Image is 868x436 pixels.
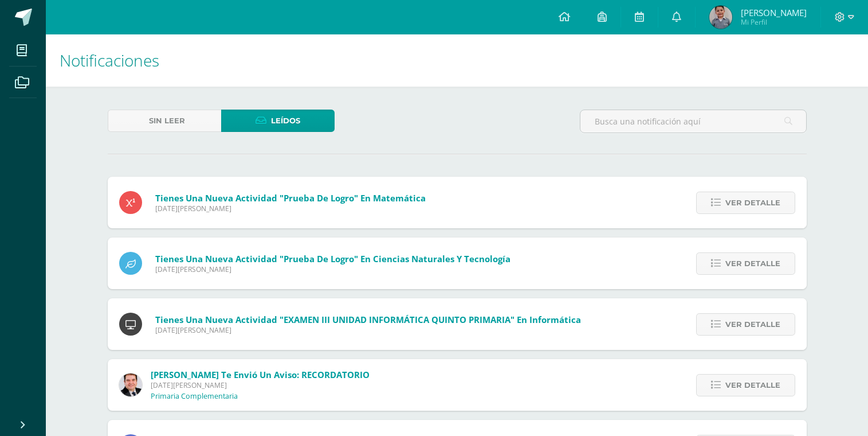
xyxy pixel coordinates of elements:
span: Ver detalle [725,192,780,213]
span: [DATE][PERSON_NAME] [151,380,370,390]
span: Ver detalle [725,253,780,274]
span: Mi Perfil [741,17,807,27]
span: Sin leer [149,110,185,131]
span: Leídos [271,110,300,131]
span: [DATE][PERSON_NAME] [155,264,510,274]
a: Sin leer [108,110,221,132]
span: [DATE][PERSON_NAME] [155,204,426,213]
span: [PERSON_NAME] te envió un aviso: RECORDATORIO [151,369,370,380]
span: Ver detalle [725,375,780,396]
span: Ver detalle [725,314,780,335]
span: [DATE][PERSON_NAME] [155,325,581,335]
a: Leídos [221,110,335,132]
span: Notificaciones [60,49,159,71]
span: [PERSON_NAME] [741,7,807,18]
input: Busca una notificación aquí [580,110,806,133]
img: dffd84ca33f0653e363337cedcaf6269.png [709,6,732,29]
span: Tienes una nueva actividad "EXAMEN III UNIDAD INFORMÁTICA QUINTO PRIMARIA" En Informática [155,314,581,325]
p: Primaria Complementaria [151,392,238,401]
span: Tienes una nueva actividad "Prueba de Logro" En Ciencias Naturales y Tecnología [155,253,510,264]
img: 57933e79c0f622885edf5cfea874362b.png [119,373,142,396]
span: Tienes una nueva actividad "Prueba de Logro" En Matemática [155,192,426,204]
